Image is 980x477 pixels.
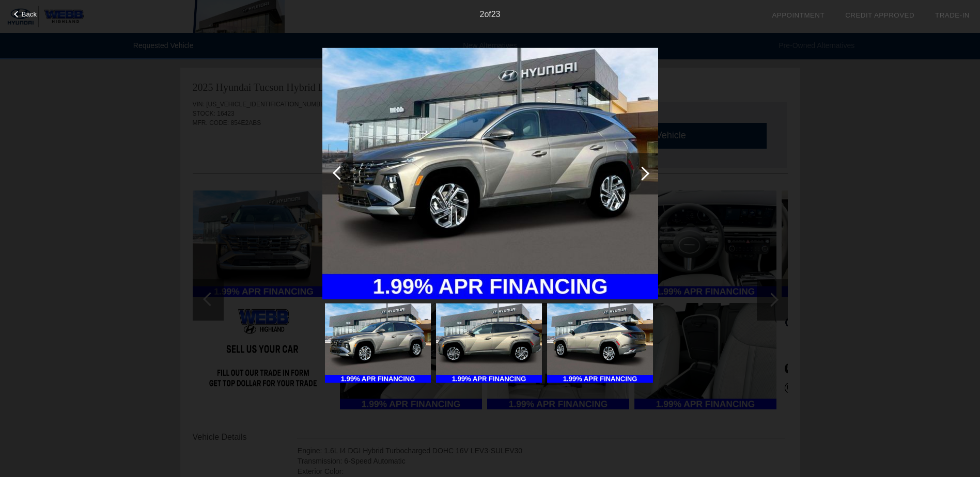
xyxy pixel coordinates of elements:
a: Trade-In [935,11,970,19]
img: 42284316-317c-4479-8336-2671b8d435a0.jpg [547,304,653,383]
span: 2 [479,10,484,19]
span: 23 [491,10,501,19]
img: a7d75d08-afee-461c-994b-0da2fc270d41.jpg [436,304,542,383]
img: 88c37fe9-531c-4df1-a253-8ae4445b2972.jpg [325,304,431,383]
span: Back [22,10,37,18]
a: Credit Approved [845,11,914,19]
a: Appointment [772,11,825,19]
img: 88c37fe9-531c-4df1-a253-8ae4445b2972.jpg [322,47,658,299]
